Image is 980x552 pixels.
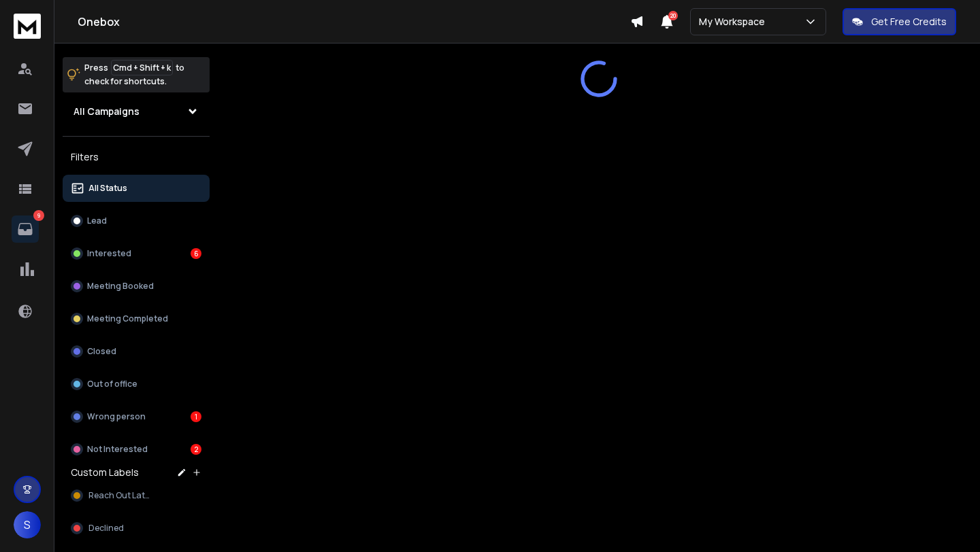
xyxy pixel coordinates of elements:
h1: All Campaigns [73,105,140,118]
div: 1 [191,411,201,422]
p: Closed [87,346,116,357]
button: Closed [63,338,210,365]
button: All Status [63,175,210,202]
button: Not Interested2 [63,436,210,463]
button: Reach Out Later [63,482,210,509]
h1: Onebox [78,14,630,30]
img: logo [14,14,41,39]
button: S [14,511,41,538]
button: Get Free Credits [843,8,956,35]
span: Reach Out Later [88,490,152,501]
button: Meeting Booked [63,273,210,300]
button: Out of office [63,370,210,398]
p: My Workspace [699,15,770,29]
p: Meeting Booked [87,281,154,292]
div: 2 [191,444,201,455]
button: Wrong person1 [63,403,210,430]
p: Not Interested [87,444,148,455]
button: Interested6 [63,240,210,267]
span: Declined [88,523,124,534]
p: Wrong person [87,411,146,422]
button: Declined [63,515,210,542]
p: Interested [87,248,131,259]
p: Press to check for shortcuts. [84,61,184,88]
button: All Campaigns [63,98,210,125]
button: Lead [63,207,210,235]
p: Get Free Credits [871,15,947,29]
p: Lead [87,215,107,226]
span: Cmd + Shift + k [111,60,173,75]
h3: Custom Labels [71,466,139,479]
span: 20 [668,11,678,20]
p: Meeting Completed [87,313,168,324]
p: Out of office [87,379,137,390]
a: 9 [12,215,39,243]
p: All Status [88,183,127,194]
p: 9 [33,210,44,221]
div: 6 [191,248,201,259]
h3: Filters [63,148,210,167]
button: Meeting Completed [63,305,210,332]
